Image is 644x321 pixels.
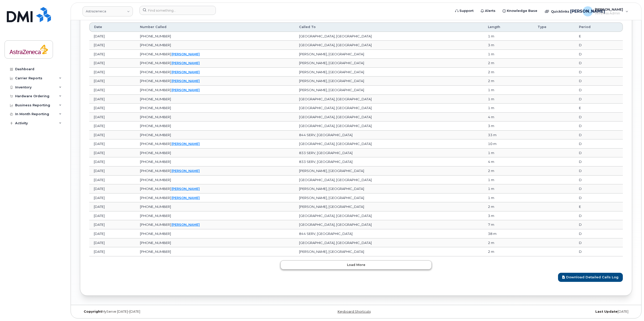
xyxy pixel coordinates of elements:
[483,139,533,149] td: 10 m
[140,70,171,74] span: [PHONE_NUMBER]
[89,68,135,77] td: [DATE]
[89,139,135,149] td: [DATE]
[574,41,623,50] td: D
[483,166,533,176] td: 2 m
[483,184,533,193] td: 1 m
[89,59,135,68] td: [DATE]
[483,220,533,229] td: 7 m
[295,220,483,229] td: [GEOGRAPHIC_DATA], [GEOGRAPHIC_DATA]
[295,50,483,59] td: [PERSON_NAME], [GEOGRAPHIC_DATA]
[295,113,483,122] td: [GEOGRAPHIC_DATA], [GEOGRAPHIC_DATA]
[280,260,432,269] button: Load more
[140,97,171,101] span: [PHONE_NUMBER]
[89,193,135,203] td: [DATE]
[574,139,623,149] td: D
[140,106,171,110] span: [PHONE_NUMBER]
[295,131,483,140] td: 844 SERV, [GEOGRAPHIC_DATA]
[140,250,171,254] span: [PHONE_NUMBER]
[295,59,483,68] td: [PERSON_NAME], [GEOGRAPHIC_DATA]
[89,220,135,229] td: [DATE]
[89,86,135,95] td: [DATE]
[295,193,483,203] td: [PERSON_NAME], [GEOGRAPHIC_DATA]
[595,310,618,313] strong: Last Update
[541,6,578,16] div: Quicklinks
[483,59,533,68] td: 2 m
[483,41,533,50] td: 3 m
[171,196,200,200] a: [PERSON_NAME]
[295,211,483,220] td: [GEOGRAPHIC_DATA], [GEOGRAPHIC_DATA]
[295,139,483,149] td: [GEOGRAPHIC_DATA], [GEOGRAPHIC_DATA]
[574,121,623,131] td: D
[295,95,483,104] td: [GEOGRAPHIC_DATA], [GEOGRAPHIC_DATA]
[574,238,623,248] td: D
[574,59,623,68] td: D
[499,6,541,16] a: Knowledge Base
[574,22,623,32] th: Period
[89,22,135,32] th: Date
[459,8,474,13] span: Support
[295,166,483,176] td: [PERSON_NAME], [GEOGRAPHIC_DATA]
[140,178,171,182] span: [PHONE_NUMBER]
[483,77,533,86] td: 2 m
[574,193,623,203] td: D
[82,6,133,16] a: Astrazeneca
[89,104,135,113] td: [DATE]
[574,95,623,104] td: D
[551,9,569,13] span: Quicklinks
[135,22,295,32] th: Number Called
[89,211,135,220] td: [DATE]
[295,149,483,158] td: 833 SERV, [GEOGRAPHIC_DATA]
[483,32,533,41] td: 1 m
[483,157,533,166] td: 4 m
[507,8,537,13] span: Knowledge Base
[574,86,623,95] td: D
[574,220,623,229] td: D
[89,157,135,166] td: [DATE]
[295,202,483,211] td: [PERSON_NAME], [GEOGRAPHIC_DATA]
[89,247,135,256] td: [DATE]
[570,8,605,14] span: [PERSON_NAME]
[574,113,623,122] td: D
[171,52,200,56] a: [PERSON_NAME]
[80,310,264,314] div: MyServe [DATE]–[DATE]
[295,157,483,166] td: 833 SERV, [GEOGRAPHIC_DATA]
[84,310,102,313] strong: Copyright
[171,223,200,227] a: [PERSON_NAME]
[140,187,171,191] span: [PHONE_NUMBER]
[574,247,623,256] td: D
[140,196,171,200] span: [PHONE_NUMBER]
[483,121,533,131] td: 3 m
[483,113,533,122] td: 4 m
[89,95,135,104] td: [DATE]
[89,238,135,248] td: [DATE]
[295,86,483,95] td: [PERSON_NAME], [GEOGRAPHIC_DATA]
[574,211,623,220] td: D
[89,149,135,158] td: [DATE]
[295,184,483,193] td: [PERSON_NAME], [GEOGRAPHIC_DATA]
[574,149,623,158] td: D
[295,229,483,238] td: 844 SERV, [GEOGRAPHIC_DATA]
[140,205,171,209] span: [PHONE_NUMBER]
[574,202,623,211] td: E
[338,310,371,313] a: Keyboard Shortcuts
[579,6,632,16] div: Jamal Abdi
[574,131,623,140] td: D
[140,223,171,227] span: [PHONE_NUMBER]
[574,184,623,193] td: D
[89,229,135,238] td: [DATE]
[89,32,135,41] td: [DATE]
[140,169,171,173] span: [PHONE_NUMBER]
[533,22,574,32] th: Type
[483,149,533,158] td: 1 m
[295,41,483,50] td: [GEOGRAPHIC_DATA], [GEOGRAPHIC_DATA]
[89,176,135,185] td: [DATE]
[483,211,533,220] td: 3 m
[295,238,483,248] td: [GEOGRAPHIC_DATA], [GEOGRAPHIC_DATA]
[483,238,533,248] td: 2 m
[140,142,171,146] span: [PHONE_NUMBER]
[140,214,171,218] span: [PHONE_NUMBER]
[295,32,483,41] td: [GEOGRAPHIC_DATA], [GEOGRAPHIC_DATA]
[171,142,200,146] a: [PERSON_NAME]
[89,113,135,122] td: [DATE]
[89,77,135,86] td: [DATE]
